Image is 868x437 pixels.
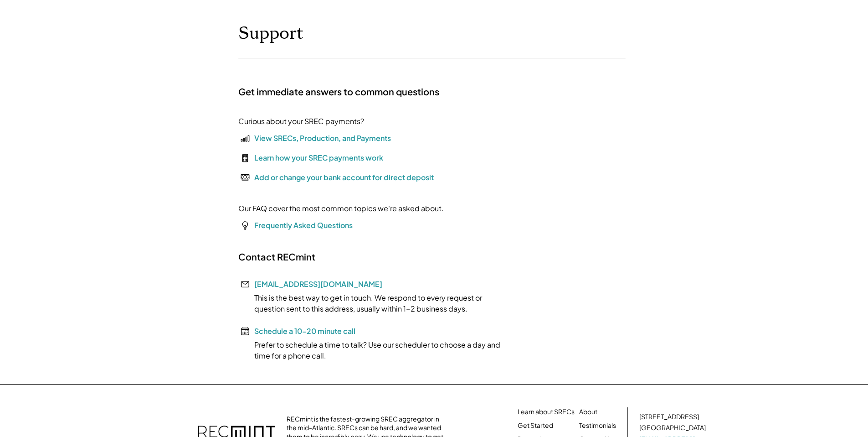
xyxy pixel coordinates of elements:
div: Add or change your bank account for direct deposit [254,172,434,183]
div: [GEOGRAPHIC_DATA] [639,423,706,432]
div: [STREET_ADDRESS] [639,412,699,421]
a: About [579,407,597,416]
a: Testimonials [579,421,616,430]
h1: Support [238,23,303,44]
div: Our FAQ cover the most common topics we're asked about. [238,203,444,214]
a: Schedule a 10-20 minute call [254,326,355,336]
div: Curious about your SREC payments? [238,116,364,127]
div: Learn how your SREC payments work [254,152,383,163]
a: Frequently Asked Questions [254,220,353,230]
div: This is the best way to get in touch. We respond to every request or question sent to this addres... [238,292,512,314]
h2: Contact RECmint [238,251,315,263]
a: Learn about SRECs [518,407,575,416]
div: Prefer to schedule a time to talk? Use our scheduler to choose a day and time for a phone call. [238,339,512,361]
a: [EMAIL_ADDRESS][DOMAIN_NAME] [254,279,382,289]
h2: Get immediate answers to common questions [238,86,439,98]
a: Get Started [518,421,553,430]
div: View SRECs, Production, and Payments [254,133,391,144]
